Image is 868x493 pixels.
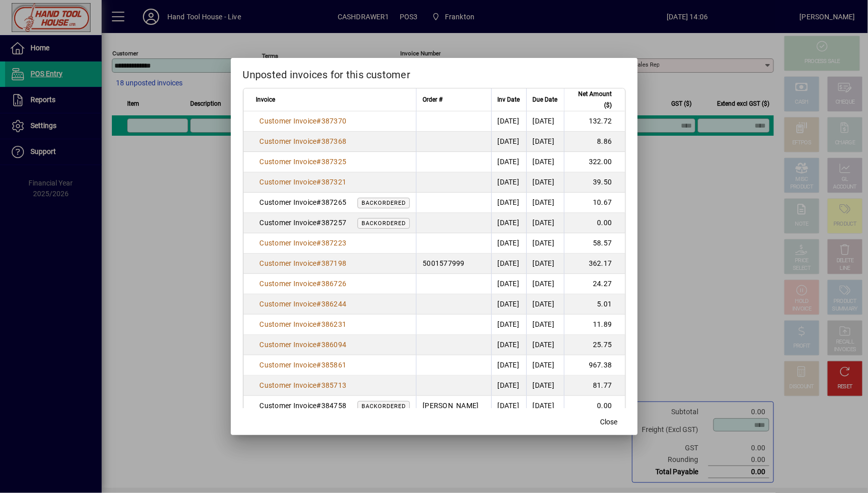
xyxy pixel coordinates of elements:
[317,158,321,166] span: #
[256,319,350,330] a: Customer Invoice#386231
[491,396,526,416] td: [DATE]
[491,193,526,213] td: [DATE]
[317,381,321,389] span: #
[260,361,317,369] span: Customer Invoice
[564,233,625,254] td: 58.57
[564,132,625,152] td: 8.86
[256,359,350,371] a: Customer Invoice#385861
[317,117,321,125] span: #
[317,280,321,288] span: #
[321,178,347,186] span: 387321
[317,137,321,145] span: #
[260,381,317,389] span: Customer Invoice
[321,137,347,145] span: 387368
[317,259,321,267] span: #
[260,117,317,125] span: Customer Invoice
[498,94,520,105] span: Inv Date
[256,115,350,127] a: Customer Invoice#387370
[317,361,321,369] span: #
[321,239,347,247] span: 387223
[533,94,558,105] span: Due Date
[423,94,442,105] span: Order #
[321,259,347,267] span: 387198
[423,402,478,410] span: [PERSON_NAME]
[256,176,350,188] a: Customer Invoice#387321
[564,152,625,172] td: 322.00
[260,341,317,349] span: Customer Invoice
[317,300,321,308] span: #
[317,239,321,247] span: #
[256,339,350,350] a: Customer Invoice#386094
[564,315,625,335] td: 11.89
[317,320,321,328] span: #
[564,193,625,213] td: 10.67
[571,88,612,111] span: Net Amount ($)
[256,237,350,249] a: Customer Invoice#387223
[491,294,526,315] td: [DATE]
[564,213,625,233] td: 0.00
[491,213,526,233] td: [DATE]
[526,132,564,152] td: [DATE]
[362,220,406,227] span: Backordered
[256,380,350,391] a: Customer Invoice#385713
[491,132,526,152] td: [DATE]
[321,158,347,166] span: 387325
[260,137,317,145] span: Customer Invoice
[260,239,317,247] span: Customer Invoice
[260,178,317,186] span: Customer Invoice
[526,335,564,355] td: [DATE]
[321,361,347,369] span: 385861
[491,335,526,355] td: [DATE]
[317,178,321,186] span: #
[491,376,526,396] td: [DATE]
[256,136,350,147] a: Customer Invoice#387368
[260,300,317,308] span: Customer Invoice
[564,254,625,274] td: 362.17
[362,200,406,206] span: Backordered
[526,274,564,294] td: [DATE]
[526,152,564,172] td: [DATE]
[564,396,625,416] td: 0.00
[256,298,350,310] a: Customer Invoice#386244
[362,403,406,410] span: Backordered
[526,233,564,254] td: [DATE]
[526,254,564,274] td: [DATE]
[317,341,321,349] span: #
[601,417,618,427] span: Close
[256,94,276,105] span: Invoice
[260,259,317,267] span: Customer Invoice
[564,376,625,396] td: 81.77
[526,172,564,193] td: [DATE]
[256,278,350,289] a: Customer Invoice#386726
[491,254,526,274] td: [DATE]
[260,158,317,166] span: Customer Invoice
[491,111,526,132] td: [DATE]
[491,233,526,254] td: [DATE]
[564,274,625,294] td: 24.27
[491,355,526,376] td: [DATE]
[526,111,564,132] td: [DATE]
[526,294,564,315] td: [DATE]
[526,213,564,233] td: [DATE]
[564,172,625,193] td: 39.50
[321,381,347,389] span: 385713
[260,280,317,288] span: Customer Invoice
[231,58,638,87] h2: Unposted invoices for this customer
[256,258,350,269] a: Customer Invoice#387198
[321,320,347,328] span: 386231
[321,117,347,125] span: 387370
[256,156,350,167] a: Customer Invoice#387325
[564,111,625,132] td: 132.72
[491,152,526,172] td: [DATE]
[491,315,526,335] td: [DATE]
[564,335,625,355] td: 25.75
[321,280,347,288] span: 386726
[526,193,564,213] td: [DATE]
[423,259,465,267] span: 5001577999
[491,172,526,193] td: [DATE]
[526,396,564,416] td: [DATE]
[564,355,625,376] td: 967.38
[526,315,564,335] td: [DATE]
[526,355,564,376] td: [DATE]
[491,274,526,294] td: [DATE]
